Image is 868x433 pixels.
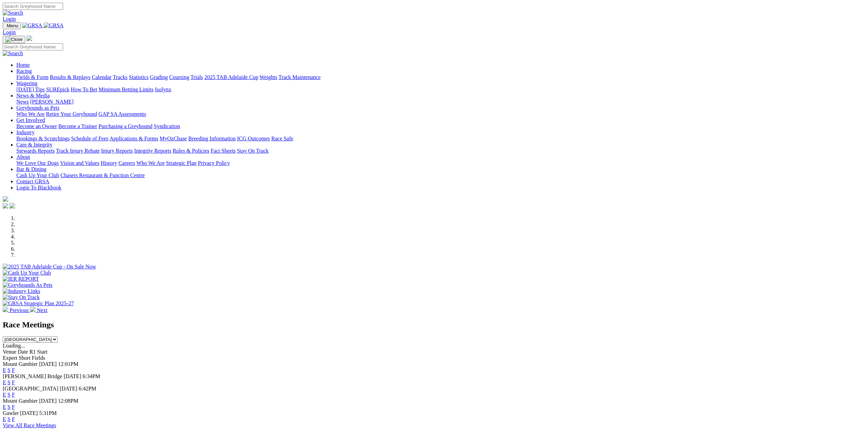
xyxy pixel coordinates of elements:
div: Racing [16,74,865,80]
a: F [12,367,15,373]
div: Bar & Dining [16,172,865,179]
img: chevron-left-pager-white.svg [3,307,8,312]
span: Fields [32,355,45,361]
a: Statistics [129,74,149,80]
img: Stay On Track [3,294,40,300]
span: Venue [3,349,16,355]
a: Fields & Form [16,74,48,80]
span: [DATE] [39,398,57,404]
span: 6:34PM [83,373,100,379]
a: Care & Integrity [16,142,53,148]
div: About [16,160,865,166]
a: MyOzChase [160,136,187,141]
img: IER REPORT [3,276,39,282]
span: Short [19,355,31,361]
a: S [8,380,11,385]
a: Previous [3,307,30,313]
a: Bar & Dining [16,166,46,172]
a: How To Bet [71,87,98,92]
img: Greyhounds As Pets [3,282,53,288]
img: Industry Links [3,288,40,294]
a: Minimum Betting Limits [99,87,153,92]
a: Stewards Reports [16,148,55,154]
a: Rules & Policies [173,148,209,154]
span: Expert [3,355,17,361]
a: Industry [16,129,34,135]
a: Get Involved [16,117,45,123]
a: E [3,404,6,410]
input: Search [3,3,63,10]
a: Stay On Track [237,148,268,154]
a: [PERSON_NAME] [30,99,73,105]
img: logo-grsa-white.png [3,196,8,202]
a: Weights [260,74,277,80]
a: Become a Trainer [58,123,97,129]
a: Applications & Forms [109,136,158,141]
a: E [3,380,6,385]
img: logo-grsa-white.png [27,35,32,41]
a: Grading [150,74,168,80]
a: E [3,367,6,373]
img: 2025 TAB Adelaide Cup - On Sale Now [3,264,96,270]
a: Retire Your Greyhound [46,111,97,117]
a: Greyhounds as Pets [16,105,59,111]
a: Isolynx [155,87,171,92]
a: E [3,392,6,398]
span: Mount Gambier [3,398,38,404]
a: Trials [190,74,203,80]
a: Login [3,16,16,22]
h2: Race Meetings [3,320,865,329]
span: [DATE] [60,386,77,391]
div: Industry [16,136,865,142]
a: ICG Outcomes [237,136,270,141]
img: Close [5,37,23,42]
a: Track Injury Rebate [56,148,100,154]
a: Strategic Plan [166,160,196,166]
a: S [8,416,11,422]
img: Cash Up Your Club [3,270,51,276]
a: Results & Replays [50,74,90,80]
a: F [12,380,15,385]
span: [DATE] [39,361,57,367]
a: Coursing [169,74,189,80]
a: Race Safe [271,136,293,141]
a: S [8,392,11,398]
img: twitter.svg [10,203,15,208]
span: [DATE] [64,373,82,379]
a: We Love Our Dogs [16,160,59,166]
span: Menu [7,23,18,28]
a: F [12,404,15,410]
a: 2025 TAB Adelaide Cup [204,74,258,80]
img: facebook.svg [3,203,8,208]
img: chevron-right-pager-white.svg [30,307,35,312]
span: 5:31PM [39,410,57,416]
img: Search [3,50,23,57]
a: F [12,392,15,398]
div: Greyhounds as Pets [16,111,865,117]
a: Next [30,307,47,313]
a: Fact Sheets [211,148,236,154]
span: 12:08PM [58,398,78,404]
span: Mount Gambier [3,361,38,367]
a: Contact GRSA [16,179,49,184]
span: R1 Start [29,349,47,355]
a: S [8,367,11,373]
button: Toggle navigation [3,22,21,29]
a: S [8,404,11,410]
a: Bookings & Scratchings [16,136,70,141]
span: [PERSON_NAME] Bridge [3,373,62,379]
a: Tracks [113,74,128,80]
div: Wagering [16,87,865,93]
a: F [12,416,15,422]
button: Toggle navigation [3,36,25,43]
a: News [16,99,29,105]
a: Privacy Policy [198,160,230,166]
span: Previous [10,307,29,313]
span: Loading... [3,343,25,349]
a: SUREpick [46,87,69,92]
a: Home [16,62,30,68]
a: E [3,416,6,422]
a: Become an Owner [16,123,57,129]
span: Date [18,349,28,355]
a: Racing [16,68,32,74]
